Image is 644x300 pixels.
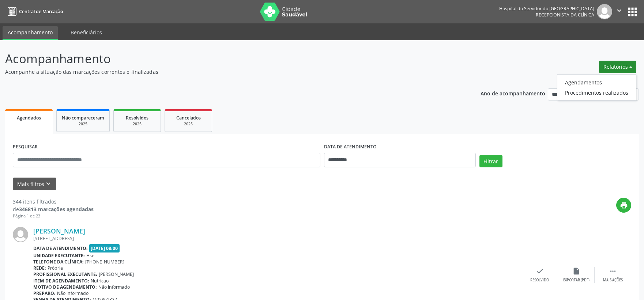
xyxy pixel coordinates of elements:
div: [STREET_ADDRESS] [33,235,521,242]
span: [PERSON_NAME] [99,271,134,277]
b: Preparo: [33,290,56,296]
button: apps [626,5,639,18]
img: img [13,227,28,242]
span: [DATE] 08:00 [89,244,120,252]
i: insert_drive_file [572,267,580,275]
a: Procedimentos realizados [557,87,636,98]
i: check [536,267,544,275]
i:  [615,7,623,15]
button: Relatórios [599,61,636,73]
b: Item de agendamento: [33,278,89,284]
div: Resolvido [530,278,549,283]
span: Não compareceram [62,115,104,121]
span: Central de Marcação [19,8,63,15]
span: Não informado [98,284,130,290]
div: de [13,205,94,213]
button: Mais filtroskeyboard_arrow_down [13,178,56,190]
span: Agendados [17,115,41,121]
span: Cancelados [176,115,201,121]
span: Recepcionista da clínica [536,12,594,18]
span: [PHONE_NUMBER] [85,259,124,265]
a: Acompanhamento [3,26,58,40]
span: Resolvidos [126,115,148,121]
i: keyboard_arrow_down [44,180,52,188]
label: PESQUISAR [13,141,38,153]
b: Unidade executante: [33,252,85,259]
b: Rede: [33,265,46,271]
div: 2025 [62,121,104,127]
a: Agendamentos [557,77,636,87]
p: Acompanhe a situação das marcações correntes e finalizadas [5,68,449,76]
i:  [609,267,617,275]
span: Não informado [57,290,88,296]
div: 2025 [119,121,155,127]
strong: 346813 marcações agendadas [19,206,94,213]
div: Exportar (PDF) [563,278,590,283]
span: Nutricao [91,278,109,284]
p: Ano de acompanhamento [481,88,545,98]
div: 344 itens filtrados [13,198,94,205]
b: Data de atendimento: [33,245,88,251]
b: Profissional executante: [33,271,97,277]
button:  [612,4,626,19]
div: 2025 [170,121,207,127]
p: Acompanhamento [5,50,449,68]
div: Hospital do Servidor do [GEOGRAPHIC_DATA] [499,5,594,12]
img: img [597,4,612,19]
div: Mais ações [603,278,623,283]
span: Hse [86,252,94,259]
span: Própria [48,265,63,271]
b: Telefone da clínica: [33,259,84,265]
button: Filtrar [479,155,502,167]
a: [PERSON_NAME] [33,227,85,235]
b: Motivo de agendamento: [33,284,97,290]
a: Central de Marcação [5,5,63,18]
label: DATA DE ATENDIMENTO [324,141,377,153]
i: print [620,201,628,209]
div: Página 1 de 23 [13,213,94,219]
button: print [616,198,631,213]
a: Beneficiários [65,26,107,39]
ul: Relatórios [557,74,636,100]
